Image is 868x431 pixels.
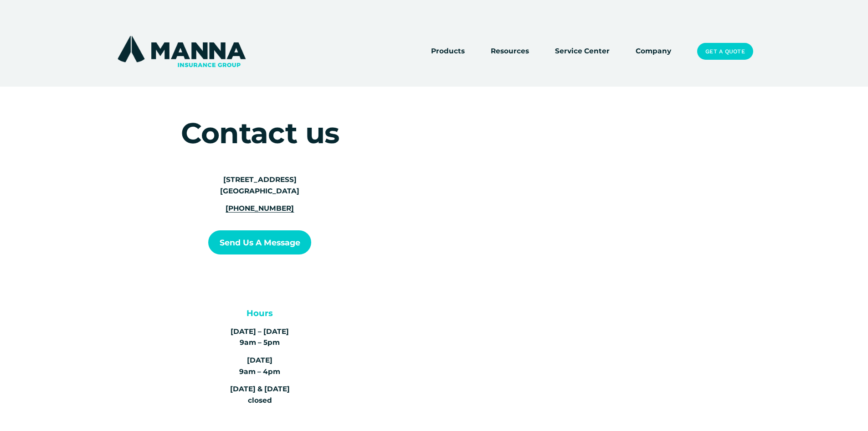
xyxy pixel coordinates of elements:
span: Products [431,46,465,57]
a: Service Center [555,45,610,58]
button: Send us a Message [208,230,311,254]
a: [PHONE_NUMBER] [226,204,294,213]
p: [DATE] – [DATE] 9am – 5pm [195,326,324,348]
span: Resources [491,46,529,57]
p: [DATE] & [DATE] closed [195,384,324,406]
a: Get a Quote [697,43,753,60]
img: Manna Insurance Group [115,34,248,69]
strong: Hours [247,308,273,318]
a: Company [636,45,671,58]
p: [DATE] 9am – 4pm [195,355,324,377]
h1: Contact us [142,118,378,148]
a: folder dropdown [491,45,529,58]
a: folder dropdown [431,45,465,58]
p: [STREET_ADDRESS] [GEOGRAPHIC_DATA] [195,174,324,197]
